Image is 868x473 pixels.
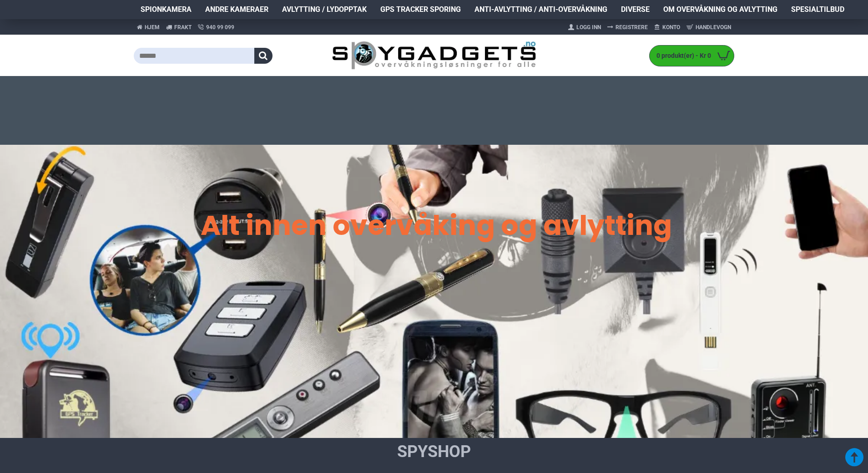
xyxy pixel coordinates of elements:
span: Spionkamera [141,4,192,15]
span: Konto [662,23,680,31]
span: Anti-avlytting / Anti-overvåkning [474,4,607,15]
a: Logg Inn [565,20,604,35]
a: 0 produkt(er) - Kr 0 [650,46,734,66]
a: Registrere [604,20,651,35]
a: Frakt [163,19,195,35]
a: Hjem [134,19,163,35]
span: GPS Tracker Sporing [380,4,461,15]
span: Andre kameraer [205,4,268,15]
span: 0 produkt(er) - Kr 0 [650,51,713,61]
a: Handlevogn [683,20,734,35]
span: Hjem [145,23,160,31]
span: Registrere [616,23,648,31]
img: SpyGadgets.no [332,41,536,71]
span: Frakt [174,23,192,31]
span: Diverse [621,4,650,15]
span: 940 99 099 [206,23,234,31]
span: Avlytting / Lydopptak [282,4,367,15]
span: Om overvåkning og avlytting [663,4,777,15]
span: Handlevogn [696,23,731,31]
span: Spesialtilbud [791,4,844,15]
a: Konto [651,20,683,35]
span: Logg Inn [576,23,601,31]
h1: SpyShop [205,440,663,463]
